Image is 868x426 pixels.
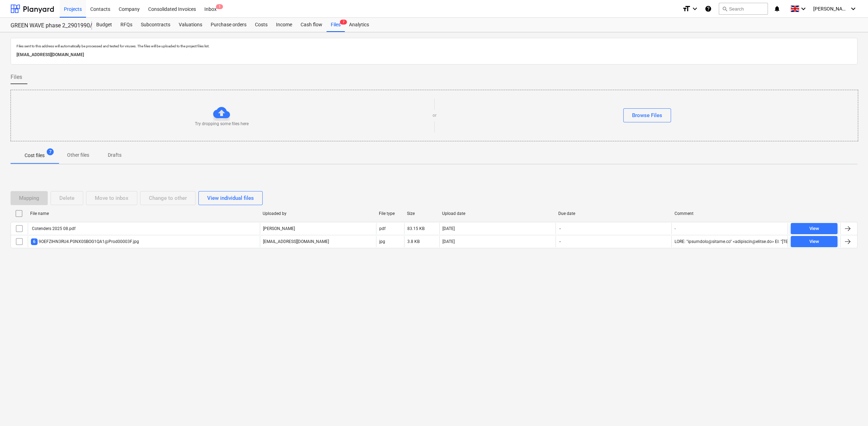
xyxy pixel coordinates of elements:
i: format_size [682,5,691,13]
div: GREEN WAVE phase 2_2901990/2901996/2901997 [11,22,84,29]
p: [EMAIL_ADDRESS][DOMAIN_NAME] [263,239,329,245]
i: keyboard_arrow_down [691,5,699,13]
div: Comment [675,211,785,216]
div: 83.15 KB [407,226,425,231]
button: View [791,236,837,247]
span: [PERSON_NAME] [813,6,848,12]
div: Size [407,211,436,216]
div: [DATE] [442,239,455,244]
button: View [791,223,837,234]
div: Try dropping some files hereorBrowse Files [11,90,858,141]
p: [EMAIL_ADDRESS][DOMAIN_NAME] [17,51,851,59]
div: jpg [379,239,385,244]
iframe: Chat Widget [833,392,868,426]
div: Upload date [442,211,553,216]
span: - [559,239,561,245]
i: keyboard_arrow_down [849,5,857,13]
div: View [809,225,819,233]
button: Search [719,3,768,15]
p: Drafts [106,151,123,159]
div: [DATE] [442,226,455,231]
a: Files7 [327,18,345,32]
p: or [433,113,436,119]
a: Purchase orders [206,18,251,32]
span: - [559,226,561,232]
i: keyboard_arrow_down [799,5,808,13]
div: 3.8 KB [407,239,420,244]
a: RFQs [116,18,137,32]
div: File name [30,211,257,216]
button: Browse Files [623,108,671,122]
p: Cost files [25,152,45,159]
div: View [809,238,819,246]
p: Try dropping some files here [195,121,249,127]
p: [PERSON_NAME] [263,226,295,232]
div: Browse Files [632,111,662,120]
span: 1 [216,4,223,9]
a: Costs [251,18,272,32]
span: search [722,6,728,12]
div: View individual files [207,194,254,203]
span: 7 [340,20,347,25]
div: File type [379,211,401,216]
span: 7 [47,148,54,155]
div: Due date [558,211,669,216]
div: Files [327,18,345,32]
p: Other files [67,151,89,159]
a: Budget [92,18,116,32]
span: Files [11,73,22,81]
button: View individual files [198,191,263,205]
div: pdf [379,226,386,231]
a: Income [272,18,296,32]
i: notifications [774,5,781,13]
div: 9OEFZIHN3RU4.P0NX0SBOG1QA1@Prod00003F.jpg [31,238,139,245]
a: Analytics [345,18,373,32]
p: Files sent to this address will automatically be processed and tested for viruses. The files will... [17,44,851,48]
span: 6 [31,238,38,245]
a: Valuations [175,18,206,32]
a: Cash flow [296,18,327,32]
div: Uploaded by [263,211,373,216]
i: Knowledge base [705,5,712,13]
div: Cotenders 2025 08.pdf [31,226,75,231]
div: - [675,226,676,231]
a: Subcontracts [137,18,175,32]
